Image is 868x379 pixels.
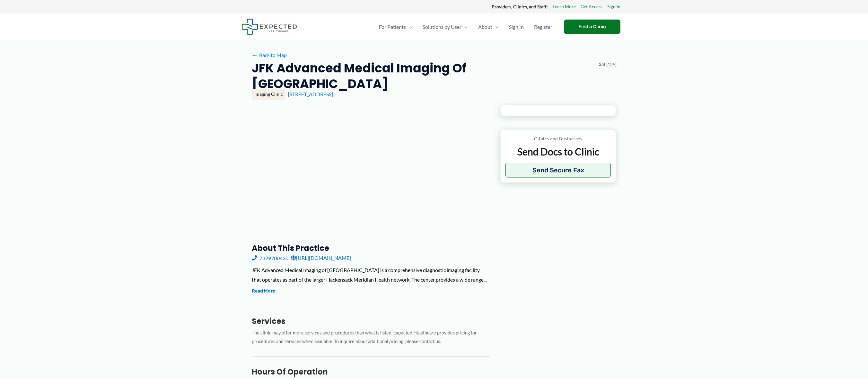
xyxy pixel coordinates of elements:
h3: Hours of Operation [252,367,490,377]
nav: Primary Site Navigation [374,16,557,38]
div: JFK Advanced Medical Imaging of [GEOGRAPHIC_DATA] is a comprehensive diagnostic imaging facility ... [252,265,490,284]
button: Read More [252,287,275,295]
a: Learn More [553,3,576,11]
span: About [478,16,492,38]
a: Get Access [581,3,602,11]
p: The clinic may offer more services and procedures than what is listed. Expected Healthcare provid... [252,329,490,346]
h2: JFK Advanced Medical Imaging of [GEOGRAPHIC_DATA] [252,60,594,92]
a: [URL][DOMAIN_NAME] [291,253,351,263]
span: (129) [606,60,617,69]
a: Register [529,16,557,38]
a: Solutions by UserMenu Toggle [417,16,473,38]
p: Clinics and Businesses [505,135,611,143]
a: Find a Clinic [564,20,620,34]
img: Expected Healthcare Logo - side, dark font, small [241,19,297,35]
a: For PatientsMenu Toggle [374,16,417,38]
span: Solutions by User [423,16,461,38]
span: For Patients [379,16,406,38]
h3: About this practice [252,243,490,253]
span: Register [534,16,552,38]
span: 3.8 [599,60,605,69]
button: Send Secure Fax [505,163,611,177]
span: Menu Toggle [406,16,412,38]
a: 7329700420 [252,253,288,263]
a: Sign In [607,3,620,11]
a: Sign In [504,16,529,38]
a: AboutMenu Toggle [473,16,504,38]
span: Menu Toggle [461,16,468,38]
div: Imaging Clinic [252,89,285,100]
span: ← [252,52,258,58]
span: Menu Toggle [492,16,499,38]
a: [STREET_ADDRESS] [288,91,333,97]
span: Sign In [509,16,524,38]
h3: Services [252,316,490,326]
strong: Providers, Clinics, and Staff: [492,4,548,9]
a: ←Back to Map [252,50,287,60]
p: Send Docs to Clinic [505,145,611,158]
